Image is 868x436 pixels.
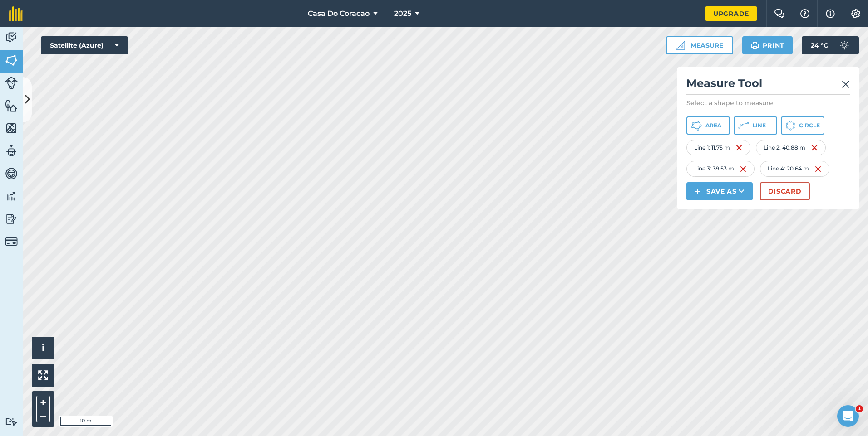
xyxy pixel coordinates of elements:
[750,40,759,51] img: svg+xml;base64,PHN2ZyB4bWxucz0iaHR0cDovL3d3dy53My5vcmcvMjAwMC9zdmciIHdpZHRoPSIxOSIgaGVpZ2h0PSIyNC...
[856,405,863,412] span: 1
[781,116,824,135] button: Circle
[760,182,810,200] button: Discard
[5,99,18,112] img: svg+xml;base64,PHN2ZyB4bWxucz0iaHR0cDovL3d3dy53My5vcmcvMjAwMC9zdmciIHdpZHRoPSI1NiIgaGVpZ2h0PSI2MC...
[5,144,18,158] img: svg+xml;base64,PD94bWwgdmVyc2lvbj0iMS4wIiBlbmNvZGluZz0idXRmLTgiPz4KPCEtLSBHZW5lcmF0b3I6IEFkb2JlIE...
[842,79,850,90] img: svg+xml;base64,PHN2ZyB4bWxucz0iaHR0cDovL3d3dy53My5vcmcvMjAwMC9zdmciIHdpZHRoPSIyMiIgaGVpZ2h0PSIzMC...
[666,36,733,54] button: Measure
[36,409,50,422] button: –
[5,121,18,135] img: svg+xml;base64,PHN2ZyB4bWxucz0iaHR0cDovL3d3dy53My5vcmcvMjAwMC9zdmciIHdpZHRoPSI1NiIgaGVpZ2h0PSI2MC...
[814,164,822,174] img: svg+xml;base64,PHN2ZyB4bWxucz0iaHR0cDovL3d3dy53My5vcmcvMjAwMC9zdmciIHdpZHRoPSIxNiIgaGVpZ2h0PSIyNC...
[308,8,370,19] span: Casa Do Coracao
[774,9,785,18] img: Two speech bubbles overlapping with the left bubble in the forefront
[705,122,721,129] span: Area
[5,235,18,248] img: svg+xml;base64,PD94bWwgdmVyc2lvbj0iMS4wIiBlbmNvZGluZz0idXRmLTgiPz4KPCEtLSBHZW5lcmF0b3I6IEFkb2JlIE...
[42,342,44,354] span: i
[742,36,793,54] button: Print
[799,122,820,129] span: Circle
[735,142,743,153] img: svg+xml;base64,PHN2ZyB4bWxucz0iaHR0cDovL3d3dy53My5vcmcvMjAwMC9zdmciIHdpZHRoPSIxNiIgaGVpZ2h0PSIyNC...
[5,189,18,203] img: svg+xml;base64,PD94bWwgdmVyc2lvbj0iMS4wIiBlbmNvZGluZz0idXRmLTgiPz4KPCEtLSBHZW5lcmF0b3I6IEFkb2JlIE...
[740,164,747,174] img: svg+xml;base64,PHN2ZyB4bWxucz0iaHR0cDovL3d3dy53My5vcmcvMjAwMC9zdmciIHdpZHRoPSIxNiIgaGVpZ2h0PSIyNC...
[5,212,18,226] img: svg+xml;base64,PD94bWwgdmVyc2lvbj0iMS4wIiBlbmNvZGluZz0idXRmLTgiPz4KPCEtLSBHZW5lcmF0b3I6IEFkb2JlIE...
[38,370,48,380] img: Four arrows, one pointing top left, one top right, one bottom right and the last bottom left
[394,8,411,19] span: 2025
[686,76,850,95] h2: Measure Tool
[705,6,757,21] a: Upgrade
[32,337,54,359] button: i
[5,77,18,89] img: svg+xml;base64,PD94bWwgdmVyc2lvbj0iMS4wIiBlbmNvZGluZz0idXRmLTgiPz4KPCEtLSBHZW5lcmF0b3I6IEFkb2JlIE...
[41,36,128,54] button: Satellite (Azure)
[686,98,850,107] p: Select a shape to measure
[36,396,50,409] button: +
[5,31,18,44] img: svg+xml;base64,PD94bWwgdmVyc2lvbj0iMS4wIiBlbmNvZGluZz0idXRmLTgiPz4KPCEtLSBHZW5lcmF0b3I6IEFkb2JlIE...
[811,142,818,153] img: svg+xml;base64,PHN2ZyB4bWxucz0iaHR0cDovL3d3dy53My5vcmcvMjAwMC9zdmciIHdpZHRoPSIxNiIgaGVpZ2h0PSIyNC...
[753,122,766,129] span: Line
[686,140,750,155] div: Line 1 : 11.75 m
[676,41,685,50] img: Ruler icon
[835,36,853,54] img: svg+xml;base64,PD94bWwgdmVyc2lvbj0iMS4wIiBlbmNvZGluZz0idXRmLTgiPz4KPCEtLSBHZW5lcmF0b3I6IEFkb2JlIE...
[756,140,826,155] div: Line 2 : 40.88 m
[811,36,828,54] span: 24 ° C
[5,53,18,67] img: svg+xml;base64,PHN2ZyB4bWxucz0iaHR0cDovL3d3dy53My5vcmcvMjAwMC9zdmciIHdpZHRoPSI1NiIgaGVpZ2h0PSI2MC...
[686,161,755,176] div: Line 3 : 39.53 m
[734,116,777,135] button: Line
[686,182,753,200] button: Save as
[799,9,810,18] img: A question mark icon
[802,36,859,54] button: 24 °C
[695,186,701,197] img: svg+xml;base64,PHN2ZyB4bWxucz0iaHR0cDovL3d3dy53My5vcmcvMjAwMC9zdmciIHdpZHRoPSIxNCIgaGVpZ2h0PSIyNC...
[760,161,829,176] div: Line 4 : 20.64 m
[5,167,18,180] img: svg+xml;base64,PD94bWwgdmVyc2lvbj0iMS4wIiBlbmNvZGluZz0idXRmLTgiPz4KPCEtLSBHZW5lcmF0b3I6IEFkb2JlIE...
[850,9,861,18] img: A cog icon
[826,8,835,19] img: svg+xml;base64,PHN2ZyB4bWxucz0iaHR0cDovL3d3dy53My5vcmcvMjAwMC9zdmciIHdpZHRoPSIxNyIgaGVpZ2h0PSIxNy...
[686,116,730,135] button: Area
[837,405,859,427] iframe: Intercom live chat
[9,6,23,21] img: fieldmargin Logo
[5,417,18,426] img: svg+xml;base64,PD94bWwgdmVyc2lvbj0iMS4wIiBlbmNvZGluZz0idXRmLTgiPz4KPCEtLSBHZW5lcmF0b3I6IEFkb2JlIE...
